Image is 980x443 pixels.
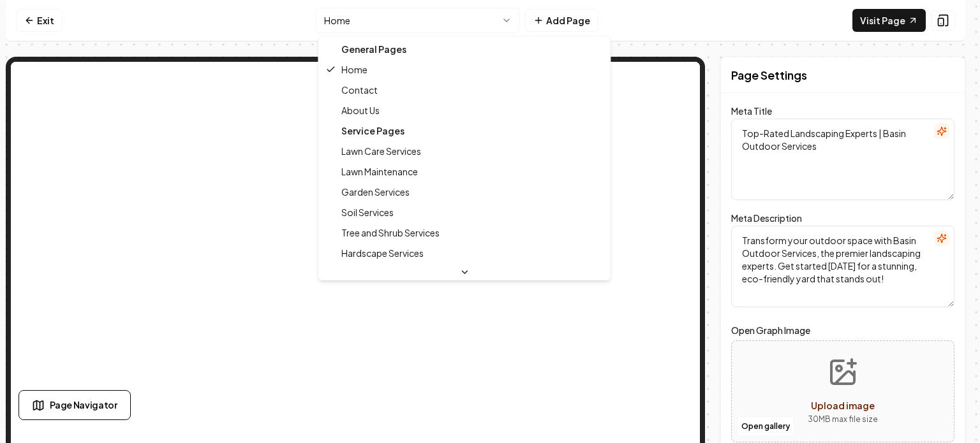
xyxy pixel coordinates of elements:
[341,104,380,117] span: About Us
[341,206,394,219] span: Soil Services
[321,39,607,59] div: General Pages
[341,145,421,157] span: Lawn Care Services
[341,247,424,259] span: Hardscape Services
[341,165,418,178] span: Lawn Maintenance
[341,226,440,239] span: Tree and Shrub Services
[341,185,410,198] span: Garden Services
[341,84,378,96] span: Contact
[321,120,607,141] div: Service Pages
[341,63,367,76] span: Home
